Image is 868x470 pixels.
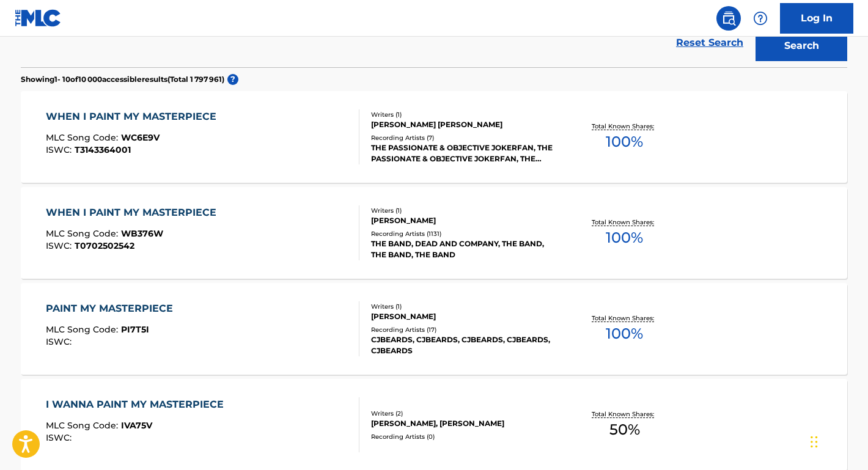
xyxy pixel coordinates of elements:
div: Recording Artists ( 1131 ) [371,229,556,238]
div: Writers ( 2 ) [371,409,556,418]
a: Reset Search [670,29,749,56]
a: WHEN I PAINT MY MASTERPIECEMLC Song Code:WC6E9VISWC:T3143364001Writers (1)[PERSON_NAME] [PERSON_N... [21,91,847,183]
span: 100 % [606,227,643,249]
div: THE BAND, DEAD AND COMPANY, THE BAND, THE BAND, THE BAND [371,238,556,260]
button: Search [756,31,847,61]
div: Writers ( 1 ) [371,110,556,119]
img: MLC Logo [15,9,62,27]
div: I WANNA PAINT MY MASTERPIECE [46,397,230,412]
span: MLC Song Code : [46,324,121,335]
p: Showing 1 - 10 of 10 000 accessible results (Total 1 797 961 ) [21,74,224,85]
span: PI7T5I [121,324,149,335]
div: Glisser [811,424,818,460]
a: WHEN I PAINT MY MASTERPIECEMLC Song Code:WB376WISWC:T0702502542Writers (1)[PERSON_NAME]Recording ... [21,187,847,279]
div: WHEN I PAINT MY MASTERPIECE [46,205,223,220]
a: Public Search [716,6,741,31]
div: [PERSON_NAME] [371,215,556,226]
img: help [753,11,768,26]
div: Writers ( 1 ) [371,302,556,311]
div: Recording Artists ( 0 ) [371,432,556,441]
iframe: Chat Widget [807,411,868,470]
a: PAINT MY MASTERPIECEMLC Song Code:PI7T5IISWC:Writers (1)[PERSON_NAME]Recording Artists (17)CJBEAR... [21,283,847,375]
span: ISWC : [46,240,75,251]
div: Help [748,6,773,31]
div: [PERSON_NAME], [PERSON_NAME] [371,418,556,429]
div: [PERSON_NAME] [PERSON_NAME] [371,119,556,130]
div: [PERSON_NAME] [371,311,556,322]
span: ISWC : [46,144,75,155]
span: T3143364001 [75,144,131,155]
img: search [721,11,736,26]
span: WB376W [121,228,163,239]
div: THE PASSIONATE & OBJECTIVE JOKERFAN, THE PASSIONATE & OBJECTIVE JOKERFAN, THE PASSIONATE & OBJECT... [371,142,556,164]
span: 100 % [606,131,643,153]
p: Total Known Shares: [592,409,657,419]
div: Widget de chat [807,411,868,470]
a: Log In [780,3,853,34]
span: MLC Song Code : [46,228,121,239]
span: IVA75V [121,420,152,431]
span: 100 % [606,323,643,345]
span: ISWC : [46,432,75,443]
span: ? [227,74,238,85]
p: Total Known Shares: [592,314,657,323]
div: WHEN I PAINT MY MASTERPIECE [46,109,223,124]
div: CJBEARDS, CJBEARDS, CJBEARDS, CJBEARDS, CJBEARDS [371,334,556,356]
p: Total Known Shares: [592,122,657,131]
span: ISWC : [46,336,75,347]
span: MLC Song Code : [46,420,121,431]
span: WC6E9V [121,132,160,143]
span: MLC Song Code : [46,132,121,143]
p: Total Known Shares: [592,218,657,227]
div: Recording Artists ( 17 ) [371,325,556,334]
span: T0702502542 [75,240,134,251]
div: PAINT MY MASTERPIECE [46,301,179,316]
span: 50 % [609,419,640,441]
div: Recording Artists ( 7 ) [371,133,556,142]
div: Writers ( 1 ) [371,206,556,215]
